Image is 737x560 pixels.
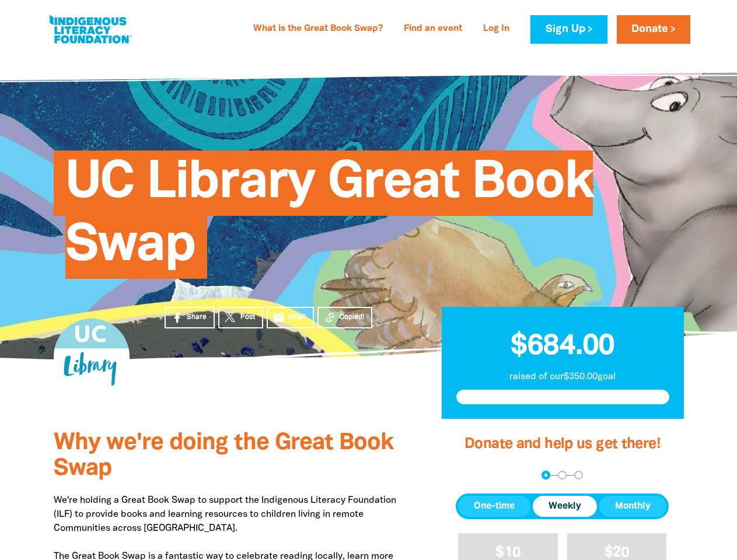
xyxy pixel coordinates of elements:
[530,15,607,44] a: Sign Up
[599,496,666,517] button: Monthly
[65,159,593,279] span: UC Library Great Book Swap
[246,20,390,38] a: What is the Great Book Swap?
[240,312,255,323] span: Post
[288,312,306,323] span: Email
[549,499,581,513] span: Weekly
[495,546,521,559] span: $10
[456,494,669,519] div: Donation frequency
[615,499,651,513] span: Monthly
[476,20,516,38] a: Log In
[165,307,215,328] a: Share
[54,432,393,480] span: Why we're doing the Great Book Swap
[267,307,315,328] a: emailEmail
[605,546,630,559] span: $20
[464,437,661,451] span: Donate and help us get there!
[397,20,469,38] a: Find an event
[558,471,567,480] button: Navigate to step 2 of 3 to enter your details
[574,471,583,480] button: Navigate to step 3 of 3 to enter your payment details
[474,499,515,513] span: One-time
[511,333,614,360] span: $684.00
[340,312,364,323] span: Copied!
[218,307,263,328] a: Post
[317,307,372,328] button: Copied!
[456,370,669,384] p: raised of our $350.00 goal
[533,496,597,517] button: Weekly
[617,15,690,44] a: Donate
[542,471,550,480] button: Navigate to step 1 of 3 to enter your donation amount
[458,496,530,517] button: One-time
[187,312,207,323] span: Share
[273,311,285,324] i: email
